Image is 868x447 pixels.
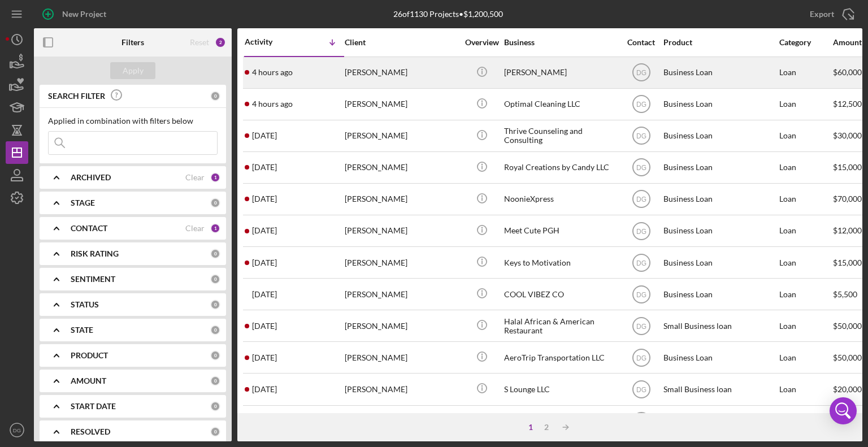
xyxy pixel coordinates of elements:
[345,279,458,309] div: [PERSON_NAME]
[345,89,458,119] div: [PERSON_NAME]
[636,69,646,77] text: DG
[663,58,776,88] div: Business Loan
[663,38,776,47] div: Product
[210,249,220,259] div: 0
[461,38,503,47] div: Overview
[663,279,776,309] div: Business Loan
[810,3,834,25] div: Export
[620,38,662,47] div: Contact
[252,131,277,140] time: 2025-08-22 01:56
[252,258,277,267] time: 2025-08-05 17:47
[779,279,832,309] div: Loan
[13,427,21,433] text: DG
[345,121,458,151] div: [PERSON_NAME]
[636,354,646,362] text: DG
[663,406,776,436] div: Business Loan
[523,423,539,432] div: 1
[210,376,220,386] div: 0
[636,132,646,140] text: DG
[185,224,205,233] div: Clear
[779,153,832,183] div: Loan
[779,248,832,277] div: Loan
[504,184,617,214] div: NoonieXpress
[504,279,617,309] div: COOL VIBEZ CO
[504,121,617,151] div: Thrive Counseling and Consulting
[779,38,832,47] div: Category
[252,290,277,299] time: 2025-08-01 16:01
[798,3,862,25] button: Export
[504,374,617,404] div: S Lounge LLC
[504,406,617,436] div: Stylus Salon by Shierly LLC
[663,374,776,404] div: Small Business loan
[71,275,115,284] b: SENTIMENT
[779,311,832,341] div: Loan
[48,116,218,125] div: Applied in combination with filters below
[345,311,458,341] div: [PERSON_NAME]
[110,62,155,79] button: Apply
[663,121,776,151] div: Business Loan
[345,153,458,183] div: [PERSON_NAME]
[504,58,617,88] div: [PERSON_NAME]
[252,163,277,172] time: 2025-08-15 15:18
[185,173,205,182] div: Clear
[663,311,776,341] div: Small Business loan
[252,353,277,362] time: 2025-07-24 12:03
[636,386,646,394] text: DG
[830,397,857,424] div: Open Intercom Messenger
[71,198,95,207] b: STAGE
[345,374,458,404] div: [PERSON_NAME]
[71,427,110,436] b: RESOLVED
[252,194,277,203] time: 2025-08-12 04:20
[345,248,458,277] div: [PERSON_NAME]
[190,38,209,47] div: Reset
[636,196,646,203] text: DG
[779,342,832,372] div: Loan
[636,259,646,267] text: DG
[504,342,617,372] div: AeroTrip Transportation LLC
[779,89,832,119] div: Loan
[663,89,776,119] div: Business Loan
[345,216,458,246] div: [PERSON_NAME]
[345,184,458,214] div: [PERSON_NAME]
[504,248,617,277] div: Keys to Motivation
[71,402,116,411] b: START DATE
[71,224,107,233] b: CONTACT
[504,216,617,246] div: Meet Cute PGH
[34,3,118,25] button: New Project
[71,376,106,385] b: AMOUNT
[504,89,617,119] div: Optimal Cleaning LLC
[252,68,293,77] time: 2025-08-26 19:32
[210,223,220,233] div: 1
[779,406,832,436] div: Loan
[779,216,832,246] div: Loan
[345,406,458,436] div: [PERSON_NAME]
[210,350,220,361] div: 0
[210,427,220,437] div: 0
[215,37,226,48] div: 2
[504,38,617,47] div: Business
[539,423,554,432] div: 2
[210,300,220,310] div: 0
[636,101,646,109] text: DG
[210,274,220,284] div: 0
[71,326,93,335] b: STATE
[345,58,458,88] div: [PERSON_NAME]
[252,322,277,331] time: 2025-07-30 14:52
[779,58,832,88] div: Loan
[48,92,105,101] b: SEARCH FILTER
[636,164,646,172] text: DG
[636,322,646,330] text: DG
[504,153,617,183] div: Royal Creations by Candy LLC
[210,198,220,208] div: 0
[345,38,458,47] div: Client
[252,99,293,109] time: 2025-08-26 19:26
[252,226,277,235] time: 2025-08-11 17:39
[636,290,646,298] text: DG
[210,91,220,101] div: 0
[210,401,220,411] div: 0
[779,374,832,404] div: Loan
[123,62,144,79] div: Apply
[345,342,458,372] div: [PERSON_NAME]
[663,342,776,372] div: Business Loan
[71,173,111,182] b: ARCHIVED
